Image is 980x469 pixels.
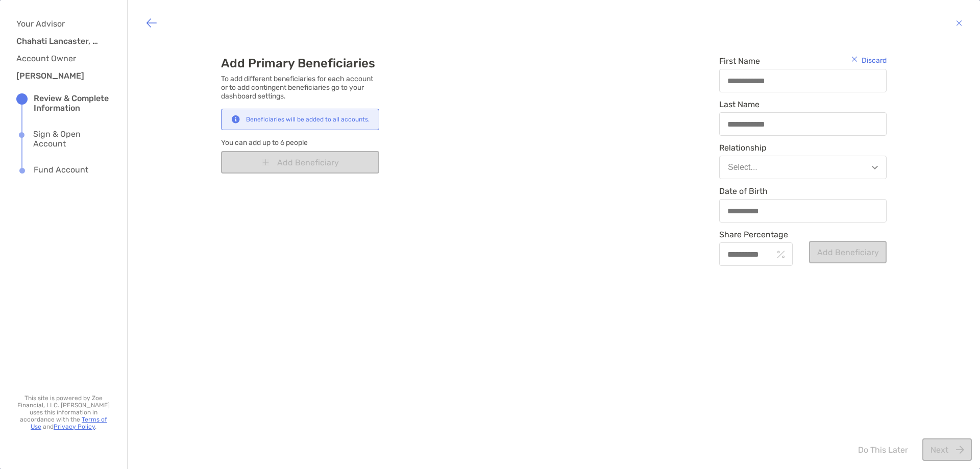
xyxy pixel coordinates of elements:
[221,75,379,101] p: To add different beneficiaries for each account or to add contingent beneficiaries go to your das...
[221,56,379,70] h3: Add Primary Beneficiaries
[145,17,158,29] img: button icon
[872,166,878,169] img: Open dropdown arrow
[54,423,95,430] a: Privacy Policy
[33,129,111,149] div: Sign & Open Account
[720,120,886,129] input: Last Name
[16,36,98,46] h3: Chahati Lancaster, CFP®
[16,54,103,63] h4: Account Owner
[719,100,887,109] span: Last Name
[719,230,793,239] span: Share Percentage
[719,156,887,179] button: Select...
[720,250,773,259] input: Share Percentageinput icon
[16,71,98,81] h3: [PERSON_NAME]
[719,56,887,66] span: First Name
[34,93,111,113] div: Review & Complete Information
[16,394,111,430] p: This site is powered by Zoe Financial, LLC. [PERSON_NAME] uses this information in accordance wit...
[851,56,857,62] img: cross
[719,143,887,153] span: Relationship
[16,19,103,29] h4: Your Advisor
[230,115,242,124] img: Notification icon
[777,251,785,258] img: input icon
[851,56,887,65] div: Discard
[719,186,887,196] span: Date of Birth
[720,77,886,85] input: First Name
[221,138,379,147] span: You can add up to 6 people
[728,163,757,172] div: Select...
[34,165,88,176] div: Fund Account
[956,17,962,29] img: button icon
[246,116,370,123] div: Beneficiaries will be added to all accounts.
[720,207,886,215] input: Date of Birth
